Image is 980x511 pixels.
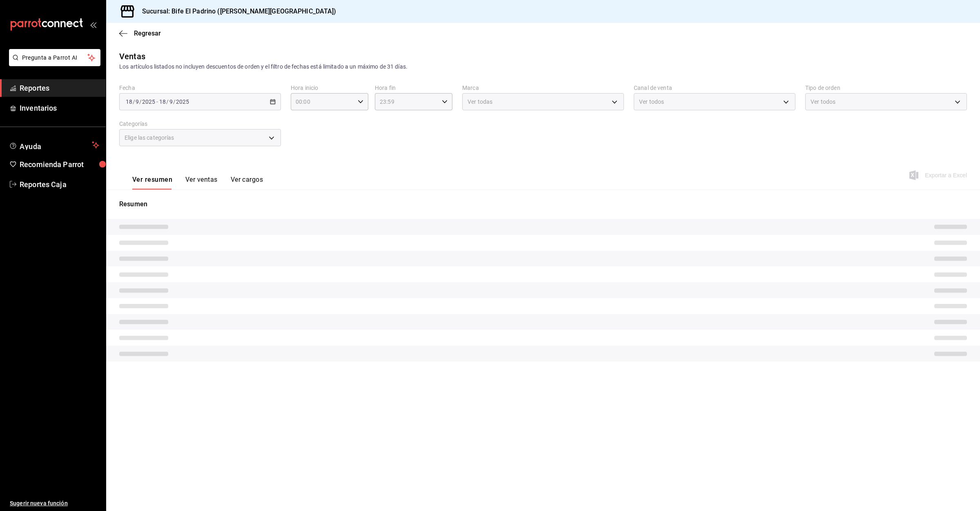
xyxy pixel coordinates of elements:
[156,98,158,105] span: -
[169,98,173,105] input: --
[6,59,100,68] a: Pregunta a Parrot AI
[135,98,139,105] input: --
[119,85,281,91] label: Fecha
[22,54,88,62] span: Pregunta a Parrot AI
[173,98,176,105] span: /
[20,140,89,150] span: Ayuda
[176,98,189,105] input: ----
[634,85,795,91] label: Canal de venta
[462,85,624,91] label: Marca
[805,85,967,91] label: Tipo de orden
[133,98,135,105] span: /
[119,50,145,62] div: Ventas
[134,29,161,37] span: Regresar
[10,499,99,508] span: Sugerir nueva función
[291,85,368,91] label: Hora inicio
[142,98,156,105] input: ----
[9,49,100,66] button: Pregunta a Parrot AI
[20,179,99,190] span: Reportes Caja
[136,7,336,16] h3: Sucursal: Bife El Padrino ([PERSON_NAME][GEOGRAPHIC_DATA])
[166,98,169,105] span: /
[119,62,967,71] div: Los artículos listados no incluyen descuentos de orden y el filtro de fechas está limitado a un m...
[132,176,263,190] div: navigation tabs
[375,85,452,91] label: Hora fin
[139,98,142,105] span: /
[119,29,161,37] button: Regresar
[20,83,99,94] span: Reportes
[125,134,174,142] span: Elige las categorías
[468,98,492,106] span: Ver todas
[811,98,835,106] span: Ver todos
[20,103,99,114] span: Inventarios
[90,21,96,28] button: open_drawer_menu
[639,98,664,106] span: Ver todos
[185,176,218,190] button: Ver ventas
[159,98,166,105] input: --
[119,121,281,127] label: Categorías
[125,98,133,105] input: --
[20,159,99,170] span: Recomienda Parrot
[119,199,967,209] p: Resumen
[132,176,172,190] button: Ver resumen
[231,176,263,190] button: Ver cargos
